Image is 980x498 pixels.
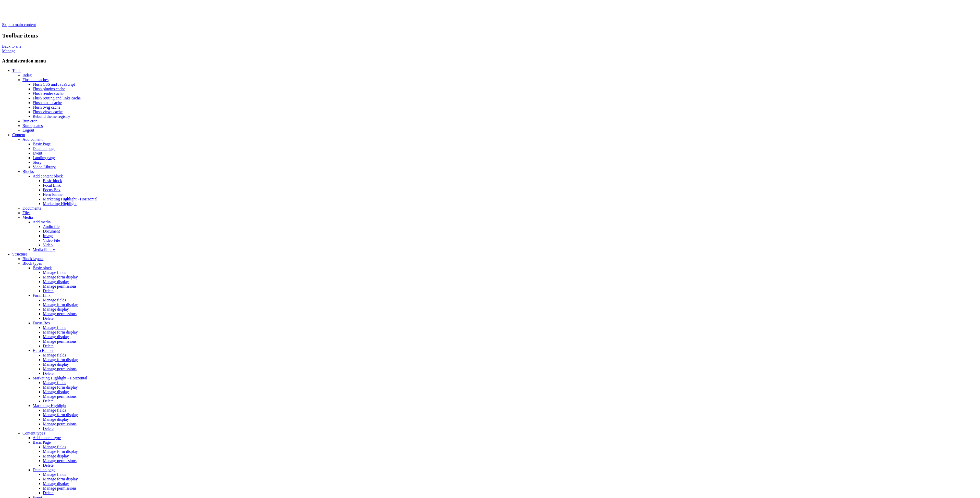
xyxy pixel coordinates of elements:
[43,312,77,316] a: Manage permissions
[33,174,63,178] a: Add content block
[22,215,33,220] a: Media
[33,100,62,105] a: Flush static cache
[33,87,65,91] a: Flush plugins cache
[22,137,43,142] a: Add content
[43,390,69,394] a: Manage display
[43,197,97,201] a: Marketing Highlight - Horizontal
[43,344,54,348] a: Delete
[12,133,25,137] a: Content
[43,325,66,330] a: Manage fields
[22,431,45,435] a: Content types
[22,261,42,265] a: Block types
[22,123,43,128] a: Run updates
[43,394,77,399] a: Manage permissions
[43,422,77,426] a: Manage permissions
[33,321,50,325] a: Focus Box
[33,436,61,440] a: Add content type
[33,151,42,155] a: Event
[2,49,15,53] a: Manage
[33,156,55,160] a: Landing page
[43,445,66,449] a: Manage fields
[22,169,34,174] a: Blocks
[43,458,77,463] a: Manage permissions
[43,362,69,366] a: Manage display
[43,316,54,321] a: Delete
[22,128,34,132] a: Logout
[2,32,978,39] h2: Toolbar items
[43,491,54,495] a: Delete
[43,224,59,229] a: Audio file
[2,44,21,48] a: Back to site
[33,247,55,252] a: Media library
[33,403,66,408] a: Marketing Highlight
[43,238,60,242] a: Video File
[22,206,41,210] a: Documents
[33,146,55,151] a: Detailed page
[43,188,60,192] a: Focus Box
[33,160,42,164] a: Story
[22,73,32,77] a: Index
[33,348,54,353] a: Hero Banner
[43,385,78,389] a: Manage form display
[43,399,54,403] a: Delete
[33,293,51,298] a: Focal Link
[43,298,66,302] a: Manage fields
[33,376,87,380] a: Marketing Highlight - Horizontal
[43,302,78,307] a: Manage form display
[43,380,66,385] a: Manage fields
[33,110,63,114] a: Flush views cache
[43,413,78,417] a: Manage form display
[33,266,52,270] a: Basic block
[33,96,81,100] a: Flush routing and links cache
[43,183,61,187] a: Focal Link
[43,477,78,481] a: Manage form display
[43,284,77,288] a: Manage permissions
[33,82,75,86] a: Flush CSS and JavaScript
[43,275,78,279] a: Manage form display
[43,201,77,206] a: Marketing Highlight
[43,481,69,486] a: Manage display
[43,279,69,284] a: Manage display
[43,307,69,311] a: Manage display
[22,257,43,261] a: Block layout
[43,289,54,293] a: Delete
[43,408,66,412] a: Manage fields
[43,335,69,339] a: Manage display
[12,252,27,256] a: Structure
[43,486,77,490] a: Manage permissions
[33,220,51,224] a: Add media
[33,468,55,472] a: Detailed page
[43,449,78,454] a: Manage form display
[43,192,64,197] a: Hero Banner
[43,463,54,467] a: Delete
[12,68,21,73] a: Tools
[43,229,60,233] a: Document
[33,114,70,119] a: Rebuild theme registry
[33,142,51,146] a: Basic Page
[33,91,64,96] a: Flush render cache
[43,367,77,371] a: Manage permissions
[43,371,54,376] a: Delete
[43,472,66,477] a: Manage fields
[43,270,66,275] a: Manage fields
[22,78,48,82] a: Flush all caches
[2,22,36,27] a: Skip to main content
[2,58,978,64] h3: Administration menu
[43,243,53,247] a: Video
[43,178,62,183] a: Basic block
[43,330,78,334] a: Manage form display
[22,211,30,215] a: Files
[22,119,38,123] a: Run cron
[43,454,69,458] a: Manage display
[43,339,77,343] a: Manage permissions
[33,165,56,169] a: Video Library
[43,357,78,362] a: Manage form display
[43,234,53,238] a: Image
[43,353,66,357] a: Manage fields
[43,426,54,431] a: Delete
[33,440,51,444] a: Basic Page
[43,417,69,422] a: Manage display
[33,105,60,109] a: Flush twig cache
